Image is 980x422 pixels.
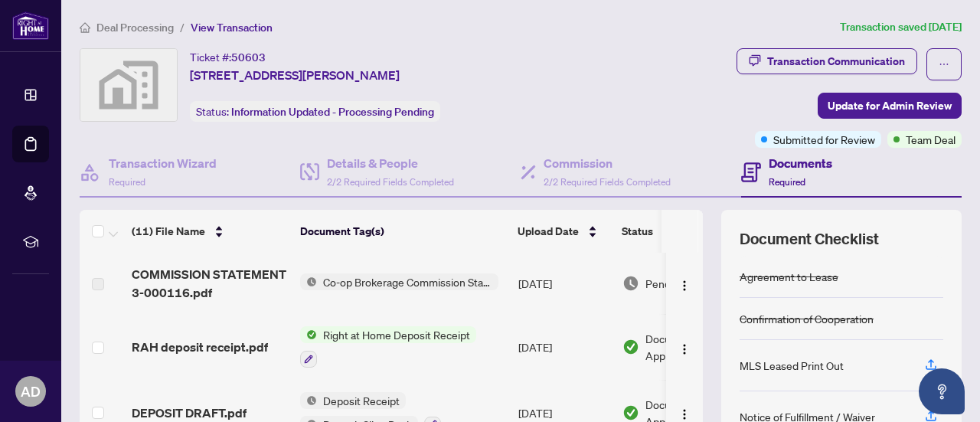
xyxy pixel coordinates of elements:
img: Status Icon [300,392,317,409]
span: Co-op Brokerage Commission Statement [317,273,498,290]
span: COMMISSION STATEMENT 3-000116.pdf [132,265,288,302]
div: Ticket #: [190,48,266,66]
td: [DATE] [512,253,616,314]
h4: Transaction Wizard [109,154,217,172]
span: Right at Home Deposit Receipt [317,326,476,343]
img: svg%3e [80,49,177,121]
span: Upload Date [518,223,579,240]
img: Status Icon [300,273,317,290]
img: Status Icon [300,326,317,343]
img: logo [12,11,49,40]
img: Document Status [622,339,639,355]
button: Logo [672,335,697,359]
span: Required [109,176,145,188]
th: Document Tag(s) [294,210,511,253]
span: View Transaction [191,21,273,34]
h4: Documents [769,154,832,172]
span: 2/2 Required Fields Completed [544,176,671,188]
button: Status IconCo-op Brokerage Commission Statement [300,273,498,290]
span: Deal Processing [96,21,174,34]
div: Status: [190,101,440,122]
th: Status [616,210,746,253]
td: [DATE] [512,314,616,380]
span: Information Updated - Processing Pending [231,105,434,119]
th: (11) File Name [126,210,294,253]
button: Open asap [919,368,965,414]
div: MLS Leased Print Out [740,357,844,374]
span: Status [622,223,653,240]
button: Logo [672,271,697,296]
span: RAH deposit receipt.pdf [132,338,268,356]
div: Agreement to Lease [740,268,838,285]
span: AD [21,381,41,402]
span: Document Approved [645,330,740,364]
img: Logo [678,280,691,292]
img: Logo [678,408,691,420]
span: Submitted for Review [773,131,875,148]
span: (11) File Name [132,223,205,240]
button: Status IconRight at Home Deposit Receipt [300,326,476,368]
span: [STREET_ADDRESS][PERSON_NAME] [190,66,400,84]
span: Team Deal [906,131,955,148]
li: / [180,18,185,36]
article: Transaction saved [DATE] [840,18,962,36]
h4: Commission [544,154,671,172]
th: Upload Date [511,210,616,253]
div: Transaction Communication [767,49,905,74]
span: 2/2 Required Fields Completed [327,176,454,188]
div: Confirmation of Cooperation [740,310,874,327]
span: Required [769,176,805,188]
img: Logo [678,343,691,355]
img: Document Status [622,275,639,292]
span: ellipsis [939,59,949,70]
span: DEPOSIT DRAFT.pdf [132,404,247,422]
span: home [80,22,90,33]
span: Deposit Receipt [317,392,406,409]
span: Document Checklist [740,228,879,250]
span: 50603 [231,51,266,64]
img: Document Status [622,404,639,421]
button: Transaction Communication [737,48,917,74]
span: Update for Admin Review [828,93,952,118]
span: Pending Review [645,275,722,292]
h4: Details & People [327,154,454,172]
button: Update for Admin Review [818,93,962,119]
